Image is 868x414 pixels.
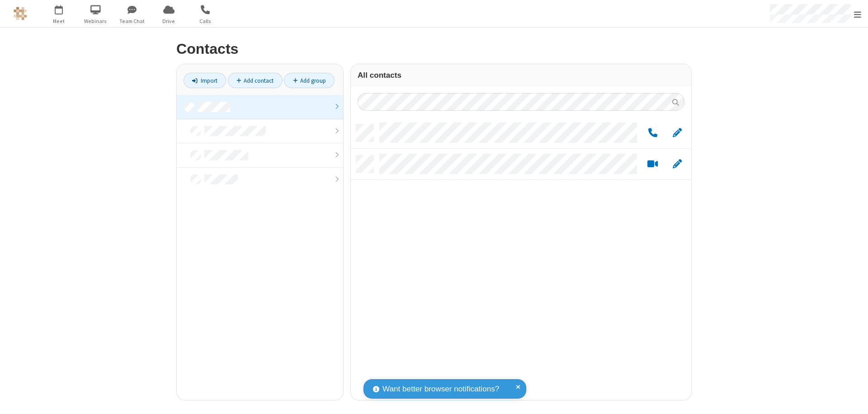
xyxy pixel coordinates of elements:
span: Calls [189,17,222,25]
span: Team Chat [115,17,149,25]
button: Start a video meeting [644,159,661,170]
a: Import [184,73,226,88]
h3: All contacts [358,71,684,80]
span: Drive [152,17,186,25]
button: Edit [668,159,686,170]
a: Add group [284,73,335,88]
a: Add contact [228,73,283,88]
span: Webinars [79,17,113,25]
span: Want better browser notifications? [382,383,499,395]
div: grid [351,118,691,400]
button: Call by phone [644,127,661,139]
h2: Contacts [176,41,692,57]
span: Meet [42,17,76,25]
img: QA Selenium DO NOT DELETE OR CHANGE [14,7,27,20]
button: Edit [668,127,686,139]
